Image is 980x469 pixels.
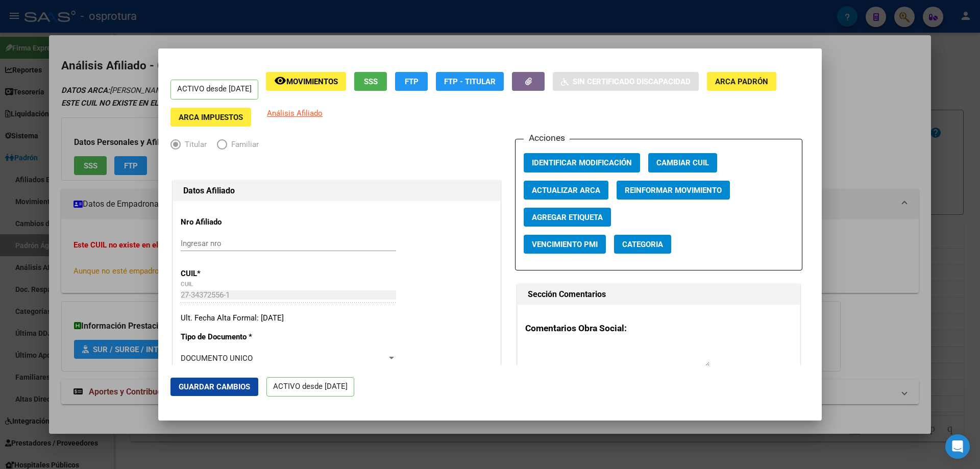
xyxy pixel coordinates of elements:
button: FTP - Titular [436,72,504,91]
button: Sin Certificado Discapacidad [553,72,699,91]
span: Movimientos [286,77,338,86]
h1: Datos Afiliado [183,185,490,197]
p: ACTIVO desde [DATE] [170,80,258,100]
span: Vencimiento PMI [532,240,598,249]
button: Vencimiento PMI [524,235,606,254]
span: Análisis Afiliado [267,109,323,118]
h3: Comentarios Obra Social: [525,322,792,335]
div: Ult. Fecha Alta Formal: [DATE] [181,312,493,324]
button: Identificar Modificación [524,153,640,172]
span: Guardar Cambios [179,382,250,391]
span: Agregar Etiqueta [532,213,603,222]
span: ARCA Impuestos [179,113,243,122]
button: Agregar Etiqueta [524,208,611,227]
span: Reinformar Movimiento [625,186,722,195]
h3: Acciones [524,131,570,144]
p: CUIL [181,268,274,280]
span: ARCA Padrón [715,77,768,86]
mat-radio-group: Elija una opción [170,142,269,151]
button: Reinformar Movimiento [617,181,730,200]
span: DOCUMENTO UNICO [181,354,253,363]
span: Identificar Modificación [532,159,632,168]
span: Titular [181,139,207,151]
button: Movimientos [266,72,346,91]
span: Familiar [227,139,259,151]
p: ACTIVO desde [DATE] [266,377,354,397]
button: ARCA Impuestos [170,108,251,127]
div: Open Intercom Messenger [945,434,970,459]
span: Sin Certificado Discapacidad [573,77,691,86]
p: Tipo de Documento * [181,331,274,343]
button: Cambiar CUIL [648,153,717,172]
span: FTP - Titular [444,77,496,86]
button: Actualizar ARCA [524,181,608,200]
span: Categoria [622,240,663,249]
button: Guardar Cambios [170,378,258,396]
button: ARCA Padrón [707,72,776,91]
span: Cambiar CUIL [656,159,709,168]
h1: Sección Comentarios [528,288,790,301]
mat-icon: remove_red_eye [274,75,286,87]
button: SSS [354,72,387,91]
p: Nro Afiliado [181,216,274,228]
span: SSS [364,77,378,86]
span: FTP [405,77,419,86]
button: FTP [395,72,428,91]
button: Categoria [614,235,671,254]
span: Actualizar ARCA [532,186,600,195]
